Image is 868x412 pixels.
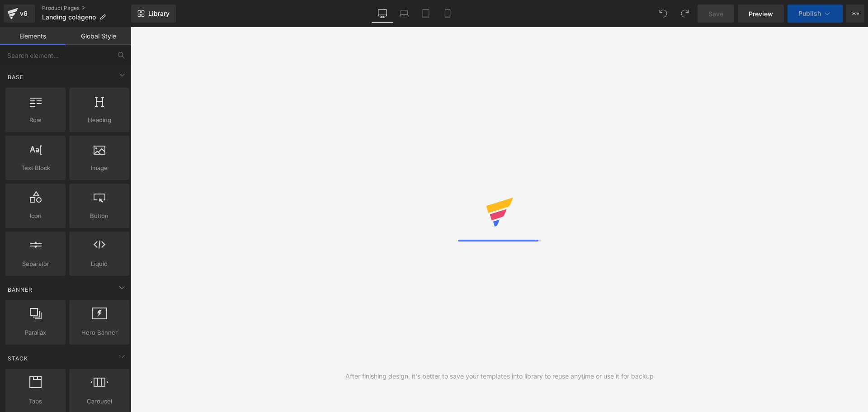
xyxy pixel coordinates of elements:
a: Product Pages [42,5,131,12]
span: Save [708,9,723,19]
a: New Library [131,5,176,23]
button: Publish [788,5,843,23]
span: Publish [798,10,821,17]
span: Library [148,9,170,18]
a: Global Style [66,27,131,45]
span: Stack [7,354,29,363]
span: Hero Banner [72,328,127,337]
span: Banner [7,285,33,294]
span: Carousel [72,397,127,406]
span: Button [72,211,127,221]
a: Desktop [372,5,393,23]
span: Preview [749,9,773,19]
span: Liquid [72,259,127,269]
span: Image [72,163,127,173]
a: Preview [738,5,784,23]
span: Row [8,115,63,125]
span: Icon [8,211,63,221]
a: Mobile [437,5,458,23]
button: Undo [654,5,672,23]
a: Tablet [415,5,437,23]
span: Heading [72,115,127,125]
span: Landing colágeno [42,14,96,21]
div: After finishing design, it's better to save your templates into library to reuse anytime or use i... [345,371,654,381]
a: Laptop [393,5,415,23]
span: Separator [8,259,63,269]
span: Parallax [8,328,63,337]
a: v6 [4,5,35,23]
div: v6 [18,8,29,19]
span: Tabs [8,397,63,406]
button: More [846,5,864,23]
span: Text Block [8,163,63,173]
span: Base [7,73,24,81]
button: Redo [676,5,694,23]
